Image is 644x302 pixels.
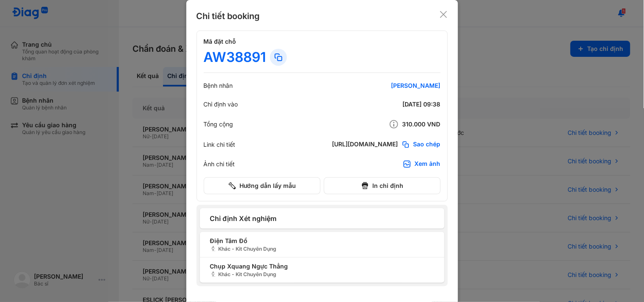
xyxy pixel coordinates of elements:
div: Link chi tiết [204,141,236,148]
div: 310.000 VND [339,119,441,129]
div: [DATE] 09:38 [339,101,441,108]
div: Bệnh nhân [204,82,233,89]
div: [URL][DOMAIN_NAME] [332,140,398,149]
div: Xem ảnh [415,160,441,168]
div: Ảnh chi tiết [204,160,235,168]
span: Chụp Xquang Ngực Thẳng [210,262,434,271]
div: Chi tiết booking [197,10,260,22]
div: AW38891 [204,49,267,66]
h4: Mã đặt chỗ [204,38,441,45]
span: Điện Tâm Đồ [210,236,434,245]
button: In chỉ định [324,177,441,194]
div: [PERSON_NAME] [339,82,441,89]
span: Khác - Kit Chuyên Dụng [210,245,434,253]
span: Sao chép [413,140,441,149]
div: Chỉ định vào [204,101,238,108]
button: Hướng dẫn lấy mẫu [204,177,321,194]
div: Tổng cộng [204,120,233,128]
span: Khác - Kit Chuyên Dụng [210,271,434,278]
span: Chỉ định Xét nghiệm [210,213,434,224]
